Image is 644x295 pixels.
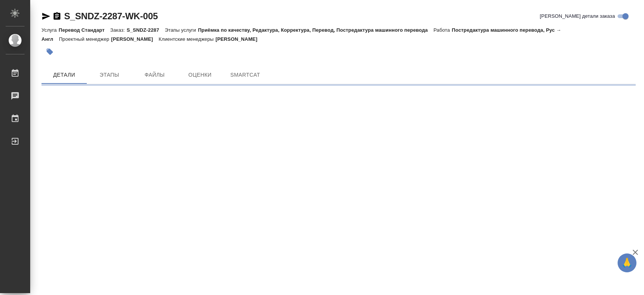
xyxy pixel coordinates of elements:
p: Проектный менеджер [59,36,111,42]
span: Файлы [137,70,173,80]
p: [PERSON_NAME] [215,36,263,42]
span: Оценки [182,70,218,80]
span: 🙏 [621,255,633,271]
button: 🙏 [618,253,636,272]
p: Этапы услуги [165,27,198,33]
p: Приёмка по качеству, Редактура, Корректура, Перевод, Постредактура машинного перевода [198,27,433,33]
span: [PERSON_NAME] детали заказа [540,12,615,20]
p: S_SNDZ-2287 [127,27,165,33]
p: [PERSON_NAME] [111,36,159,42]
button: Скопировать ссылку для ЯМессенджера [41,12,51,21]
span: SmartCat [227,70,263,80]
p: Работа [433,27,452,33]
span: Детали [46,70,82,80]
p: Услуга [41,27,58,33]
span: Этапы [91,70,128,80]
button: Скопировать ссылку [52,12,61,21]
p: Клиентские менеджеры [159,36,216,42]
p: Перевод Стандарт [58,27,110,33]
a: S_SNDZ-2287-WK-005 [64,11,158,21]
p: Заказ: [110,27,126,33]
button: Добавить тэг [41,43,58,60]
